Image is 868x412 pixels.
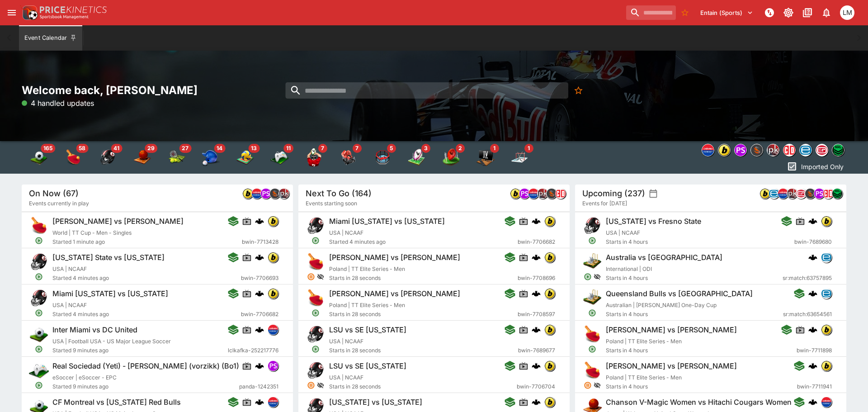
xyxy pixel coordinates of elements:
img: logo-cerberus.svg [255,253,264,262]
div: cerberus [532,361,541,370]
div: championdata [555,188,566,199]
svg: Open [35,345,43,353]
h6: CF Montreal vs [US_STATE] Red Bulls [52,398,181,407]
img: cricket.png [582,252,602,272]
img: table_tennis [64,148,82,166]
img: bwin.png [268,252,278,262]
div: bwin [544,288,555,299]
div: bwin [821,360,832,371]
span: Australian | [PERSON_NAME] One-Day Cup [606,302,717,308]
input: search [285,82,568,99]
img: tv_specials [476,148,495,166]
img: pricekinetics.png [787,189,797,199]
span: USA | NCAAF [329,229,363,236]
p: 4 handled updates [22,98,94,109]
div: pricekinetics [537,188,548,199]
h6: [PERSON_NAME] vs [PERSON_NAME] [606,361,737,371]
img: lclkafka.png [268,397,278,407]
img: boxing [339,148,357,166]
button: Documentation [799,5,816,21]
span: Started 4 minutes ago [329,237,518,246]
span: Starts in 28 seconds [329,310,518,319]
button: Luigi Mollo [837,3,857,23]
p: Imported Only [801,162,844,171]
button: NOT Connected to PK [761,5,778,21]
div: sportingsolutions [805,188,816,199]
img: logo-cerberus.svg [532,325,541,334]
h6: Miami [US_STATE] vs [US_STATE] [52,289,168,298]
img: logo-cerberus.svg [532,398,541,407]
div: championdata [783,144,796,156]
div: betradar [821,288,832,299]
span: USA | NCAAF [606,229,640,236]
span: USA | NCAAF [52,302,87,308]
span: Poland | TT Elite Series - Men [606,338,682,345]
img: bwin.png [545,325,555,335]
img: bwin.png [545,216,555,226]
span: Starts in 4 hours [606,237,794,246]
span: lclkafka-252217776 [228,346,278,355]
div: bwin [242,188,253,199]
img: bwin.png [268,216,278,226]
div: Rugby League [408,148,426,166]
div: nrl [832,144,844,156]
img: sportingsolutions.jpeg [270,189,280,199]
div: bwin [821,216,832,227]
img: logo-cerberus.svg [532,217,541,226]
img: sportingsolutions.jpeg [751,144,763,156]
div: cerberus [808,217,817,226]
span: 7 [353,144,362,153]
img: lclkafka.png [778,189,788,199]
button: settings [649,189,658,198]
img: pricekinetics.png [767,144,779,156]
img: championdata.png [783,144,795,156]
img: lclkafka.png [702,144,714,156]
div: championdata [823,188,834,199]
svg: Open [35,273,43,281]
img: american_football.png [306,324,325,344]
img: lclkafka.png [528,189,538,199]
svg: Open [311,345,320,353]
img: pricekinetics.png [538,189,547,199]
img: logo-cerberus.svg [808,289,817,298]
img: championdata.png [556,189,566,199]
img: logo-cerberus.svg [532,289,541,298]
div: betradar [769,188,779,199]
svg: Open [588,237,596,245]
span: bwin-7706704 [517,382,555,391]
button: Event Calendar [19,25,82,51]
div: bwin [544,324,555,335]
span: panda-1242351 [239,382,278,391]
span: USA | NCAAF [52,265,87,272]
span: World | TT Cup - Men - Singles [52,229,132,236]
span: bwin-7689677 [518,346,555,355]
div: sportsradar [816,144,828,156]
span: 58 [76,144,88,153]
div: bwin [544,397,555,407]
img: pandascore.png [268,361,278,371]
span: Started 4 minutes ago [52,274,241,283]
button: Imported Only [784,159,846,174]
div: betradar [821,252,832,263]
span: Poland | TT Elite Series - Men [606,374,682,381]
div: Tv Specials [476,148,495,166]
button: Notifications [818,5,835,21]
img: volleyball [236,148,254,166]
div: bwin [268,216,278,227]
img: tennis [167,148,185,166]
div: pandascore [814,188,825,199]
svg: Open [35,309,43,317]
span: Starts in 28 seconds [329,382,517,391]
img: nrl.png [832,144,844,156]
span: 5 [387,144,396,153]
img: pandascore.png [814,189,824,199]
img: pandascore.png [261,189,271,199]
div: Boxing [339,148,357,166]
div: bwin [821,324,832,335]
div: nrl [832,188,843,199]
div: cerberus [255,217,264,226]
img: logo-cerberus.svg [255,217,264,226]
h5: On Now (67) [29,188,79,199]
div: cerberus [255,289,264,298]
svg: Open [584,273,592,281]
